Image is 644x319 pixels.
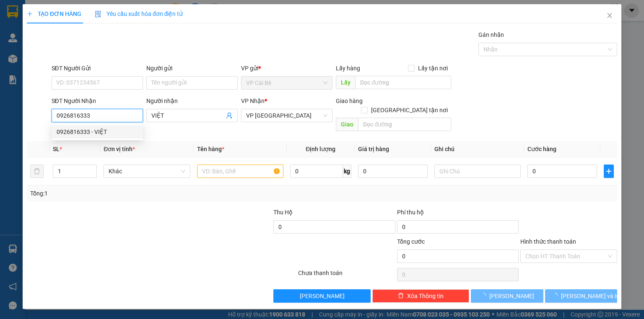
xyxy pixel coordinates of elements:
[397,208,519,220] div: Phí thu hộ
[358,165,428,178] input: 0
[52,96,143,105] div: SĐT Người Nhận
[527,146,556,152] span: Cước hàng
[336,118,358,131] span: Giao
[407,291,444,301] span: Xóa Thông tin
[241,98,265,104] span: VP Nhận
[273,209,293,216] span: Thu Hộ
[52,125,143,139] div: 0926816333 - VIỆT
[372,289,469,303] button: deleteXóa Thông tin
[95,11,101,18] img: icon
[471,289,543,303] button: [PERSON_NAME]
[306,146,335,152] span: Định lượng
[52,64,143,73] div: SĐT Người Gửi
[53,146,60,152] span: SL
[104,146,135,152] span: Đơn vị tính
[273,289,370,303] button: [PERSON_NAME]
[246,77,327,89] span: VP Cái Bè
[604,168,613,175] span: plus
[606,12,613,19] span: close
[27,10,81,17] span: TẠO ĐƠN HÀNG
[489,291,534,301] span: [PERSON_NAME]
[358,146,389,152] span: Giá trị hàng
[109,165,185,178] span: Khác
[146,64,238,73] div: Người gửi
[197,165,283,178] input: VD: Bàn, Ghế
[520,238,576,245] label: Hình thức thanh toán
[146,96,238,105] div: Người nhận
[545,289,618,303] button: [PERSON_NAME] và In
[434,165,521,178] input: Ghi Chú
[358,118,451,131] input: Dọc đường
[368,105,451,115] span: [GEOGRAPHIC_DATA] tận nơi
[398,293,404,299] span: delete
[478,31,504,38] label: Gán nhãn
[30,189,249,198] div: Tổng: 1
[226,112,233,119] span: user-add
[355,76,451,89] input: Dọc đường
[552,293,561,298] span: loading
[27,11,33,17] span: plus
[598,4,621,28] button: Close
[95,10,183,17] span: Yêu cầu xuất hóa đơn điện tử
[300,291,345,301] span: [PERSON_NAME]
[336,98,363,104] span: Giao hàng
[336,76,355,89] span: Lấy
[480,293,489,298] span: loading
[241,64,332,73] div: VP gửi
[397,238,425,245] span: Tổng cước
[197,146,224,152] span: Tên hàng
[30,165,44,178] button: delete
[246,109,327,122] span: VP Sài Gòn
[57,127,138,136] div: 0926816333 - VIỆT
[561,291,620,301] span: [PERSON_NAME] và In
[343,165,351,178] span: kg
[297,268,396,283] div: Chưa thanh toán
[336,65,360,72] span: Lấy hàng
[415,64,451,73] span: Lấy tận nơi
[431,141,524,157] th: Ghi chú
[604,165,614,178] button: plus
